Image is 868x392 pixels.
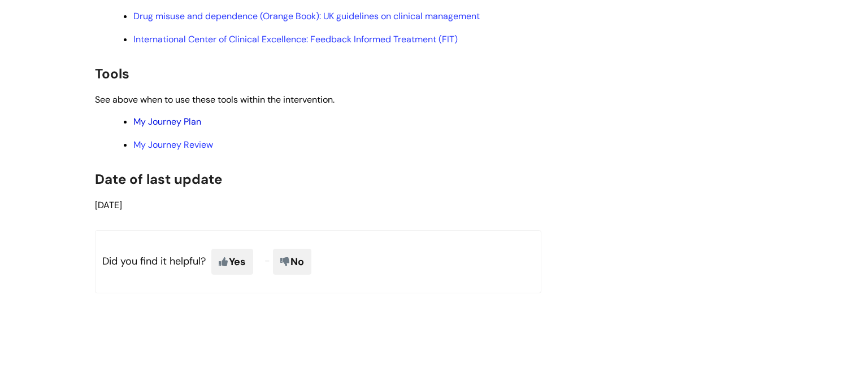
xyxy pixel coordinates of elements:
[133,116,201,127] a: My Journey Plan
[95,199,122,211] span: [DATE]
[273,249,311,275] span: No
[133,139,213,151] a: My Journey Review
[133,10,480,22] a: Drug misuse and dependence (Orange Book): UK guidelines on clinical management
[95,170,222,188] span: Date of last update
[95,94,335,105] span: See above when to use these tools within the intervention.
[133,33,458,45] a: International Center of Clinical Excellence: Feedback Informed Treatment (FIT)
[95,65,129,82] span: Tools
[95,230,541,293] p: Did you find it helpful?
[211,249,253,275] span: Yes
